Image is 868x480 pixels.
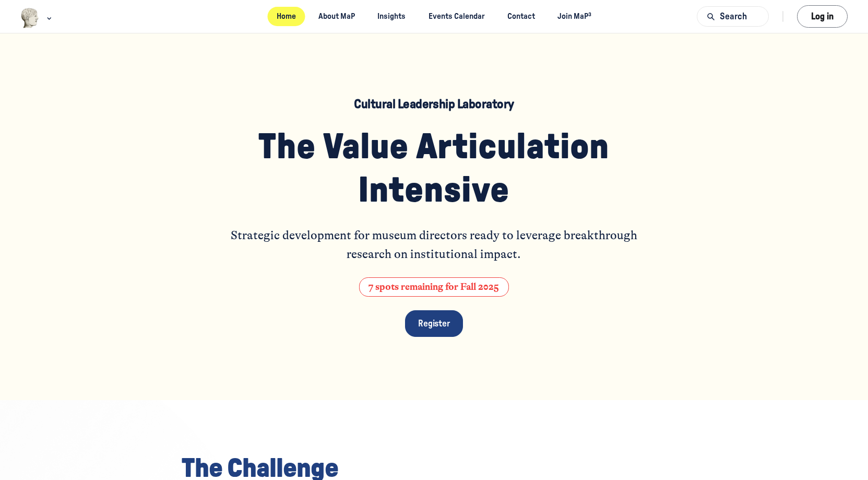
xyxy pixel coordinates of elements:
span: The Value Articulation Intensive [258,129,616,208]
button: Museums as Progress logo [20,7,54,29]
span: 7 spots remaining for Fall 2025 [368,281,499,292]
span: Cultural Leadership Laboratory [354,98,514,111]
a: Register [405,310,463,337]
a: Home [268,7,305,26]
span: Strategic development for museum directors ready to leverage breakthrough research on institution... [231,228,640,261]
a: About MaP [310,7,364,26]
a: Join MaP³ [549,7,601,26]
a: Contact [498,7,544,26]
a: Insights [368,7,415,26]
button: Search [697,6,769,27]
img: Museums as Progress logo [20,8,40,28]
a: Events Calendar [419,7,494,26]
button: Log in [797,5,848,28]
span: Register [418,319,450,328]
